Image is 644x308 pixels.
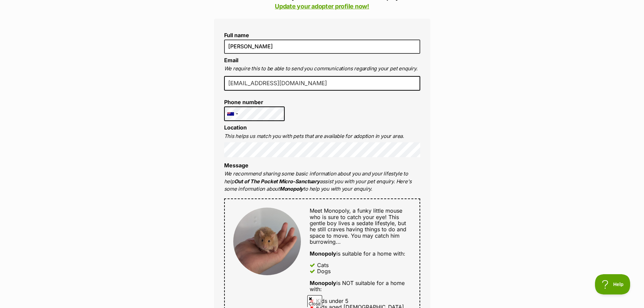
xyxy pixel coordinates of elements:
strong: Monopoly [310,250,336,257]
input: E.g. Jimmy Chew [224,40,420,54]
div: Dogs [317,268,331,274]
a: Update your adopter profile now! [275,3,369,10]
p: We require this to be able to send you communications regarding your pet enquiry. [224,65,420,73]
div: is NOT suitable for a home with: [310,280,411,292]
label: Full name [224,32,420,38]
label: Message [224,162,248,169]
img: Monopoly [233,208,301,275]
strong: Monopoly [310,280,336,286]
div: Cats [317,262,329,268]
iframe: Help Scout Beacon - Open [595,274,630,294]
p: This helps us match you with pets that are available for adoption in your area. [224,133,420,140]
strong: Out of The Pocket Micro-Sanctuary [234,178,320,185]
div: Australia: +61 [224,107,240,121]
label: Phone number [224,99,285,105]
p: We recommend sharing some basic information about you and your lifestyle to help assist you with ... [224,170,420,193]
div: Kids under 5 [316,298,349,304]
div: is suitable for a home with: [310,251,411,257]
strong: Monopoly [280,186,303,192]
span: Meet Monopoly, a funky little mouse who is sure to catch your eye! This gentle boy lives a sedate... [310,207,406,245]
label: Email [224,57,238,64]
span: Close [307,295,322,307]
label: Location [224,124,247,131]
